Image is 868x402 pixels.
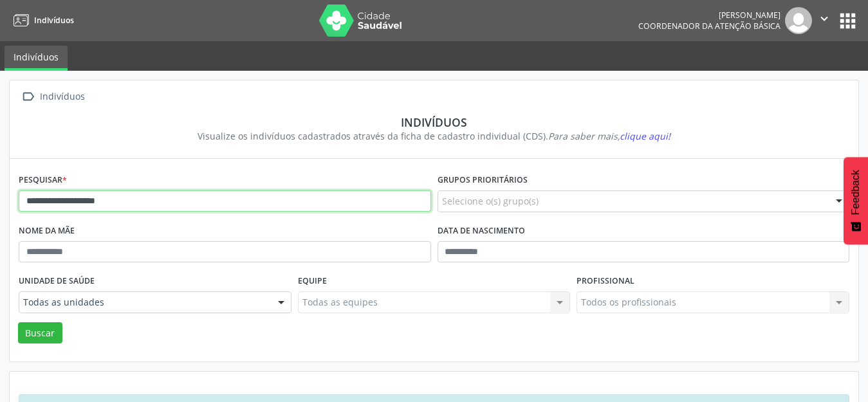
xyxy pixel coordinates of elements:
[28,115,840,129] div: Indivíduos
[28,129,840,143] div: Visualize os indivíduos cadastrados através da ficha de cadastro individual (CDS).
[18,322,62,344] button: Buscar
[34,15,74,26] span: Indivíduos
[620,130,670,142] span: clique aqui!
[638,10,780,21] div: [PERSON_NAME]
[442,194,539,208] span: Selecione o(s) grupo(s)
[19,271,95,291] label: Unidade de saúde
[298,271,327,291] label: Equipe
[785,7,812,34] img: img
[438,170,528,190] label: Grupos prioritários
[548,130,670,142] i: Para saber mais,
[37,87,87,106] div: Indivíduos
[844,157,868,244] button: Feedback - Mostrar pesquisa
[836,10,859,32] button: apps
[577,271,634,291] label: Profissional
[19,221,75,241] label: Nome da mãe
[23,296,265,309] span: Todas as unidades
[438,221,525,241] label: Data de nascimento
[850,170,862,215] span: Feedback
[9,10,74,31] a: Indivíduos
[19,87,87,106] a:  Indivíduos
[5,46,68,71] a: Indivíduos
[19,87,37,106] i: 
[19,170,67,190] label: Pesquisar
[817,12,831,26] i: 
[638,21,780,32] span: Coordenador da Atenção Básica
[812,7,836,34] button: 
